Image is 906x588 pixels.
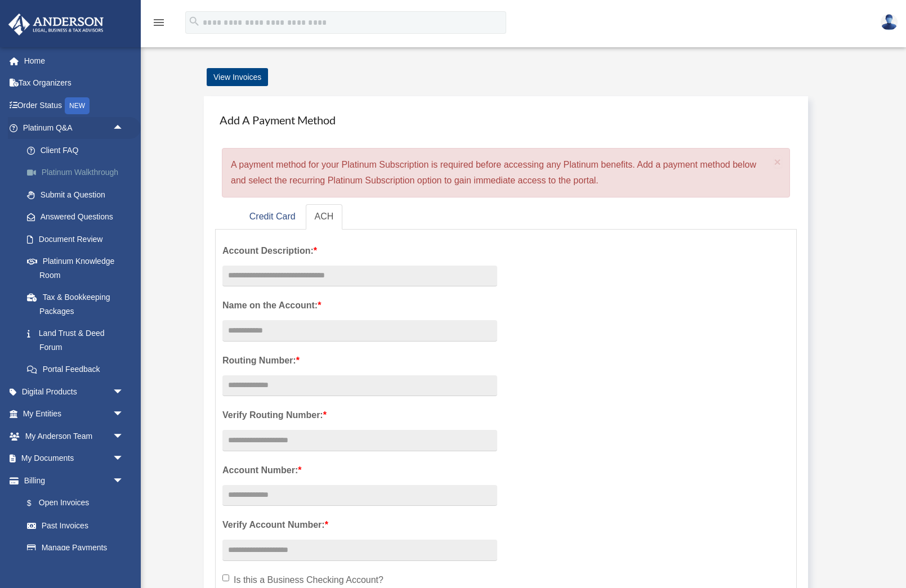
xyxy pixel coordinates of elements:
a: My Anderson Teamarrow_drop_down [8,425,141,447]
label: Name on the Account: [222,298,497,313]
a: Past Invoices [16,514,141,537]
a: Digital Productsarrow_drop_down [8,380,141,403]
input: Is this a Business Checking Account? [222,574,229,581]
a: Platinum Walkthrough [16,161,141,184]
a: Order StatusNEW [8,94,141,117]
a: Credit Card [240,204,305,230]
a: menu [152,20,166,29]
a: $Open Invoices [16,492,141,515]
a: Tax & Bookkeeping Packages [16,286,141,322]
a: Answered Questions [16,206,141,228]
label: Verify Account Number: [222,517,497,533]
a: ACH [306,204,343,230]
div: NEW [65,97,90,114]
a: Document Review [16,228,141,250]
label: Account Description: [222,243,497,259]
a: Client FAQ [16,139,141,161]
label: Routing Number: [222,353,497,369]
a: My Documentsarrow_drop_down [8,447,141,470]
span: arrow_drop_down [113,425,135,448]
i: menu [152,16,166,29]
span: arrow_drop_down [113,403,135,426]
div: A payment method for your Platinum Subscription is required before accessing any Platinum benefit... [222,148,790,198]
span: × [774,155,782,168]
a: Platinum Knowledge Room [16,250,141,286]
label: Verify Routing Number: [222,407,497,423]
img: User Pic [881,14,898,30]
span: $ [33,496,39,510]
label: Is this a Business Checking Account? [222,572,497,588]
a: Home [8,50,141,72]
span: arrow_drop_down [113,469,135,492]
a: My Entitiesarrow_drop_down [8,403,141,425]
img: Anderson Advisors Platinum Portal [5,14,107,35]
a: Tax Organizers [8,72,141,95]
h4: Add A Payment Method [215,107,797,132]
button: Close [774,156,782,168]
a: Submit a Question [16,183,141,206]
i: search [188,15,200,28]
span: arrow_drop_down [113,380,135,403]
a: Portal Feedback [16,358,141,381]
a: Platinum Q&Aarrow_drop_up [8,117,141,140]
a: Land Trust & Deed Forum [16,322,141,358]
label: Account Number: [222,463,497,478]
span: arrow_drop_up [113,117,135,140]
a: Manage Payments [16,537,135,559]
a: View Invoices [207,68,268,86]
a: Billingarrow_drop_down [8,469,141,492]
span: arrow_drop_down [113,447,135,470]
